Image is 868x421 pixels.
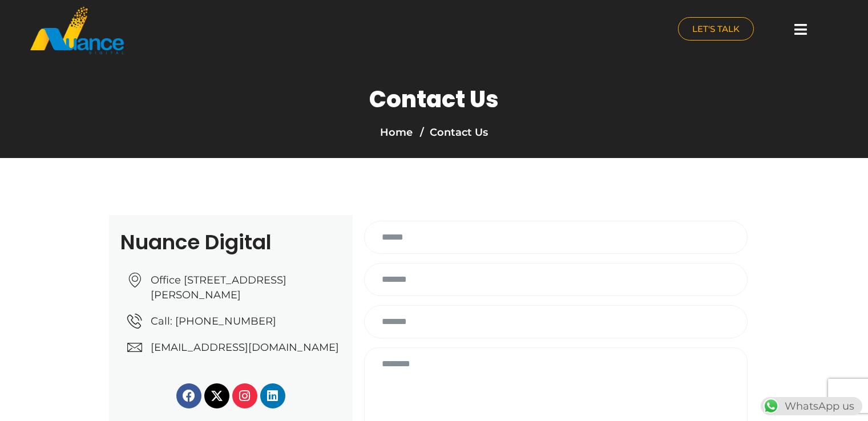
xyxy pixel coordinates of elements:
[762,397,780,415] img: WhatsApp
[380,126,413,139] a: Home
[127,340,341,355] a: [EMAIL_ADDRESS][DOMAIN_NAME]
[127,314,341,329] a: Call: [PHONE_NUMBER]
[148,340,339,355] span: [EMAIL_ADDRESS][DOMAIN_NAME]
[417,124,488,140] li: Contact Us
[29,6,125,55] img: nuance-qatar_logo
[148,273,341,302] span: Office [STREET_ADDRESS][PERSON_NAME]
[761,397,862,415] div: WhatsApp us
[369,86,499,113] h1: Contact Us
[148,314,276,329] span: Call: [PHONE_NUMBER]
[678,17,754,41] a: LET'S TALK
[120,232,341,253] h2: Nuance Digital
[29,6,429,55] a: nuance-qatar_logo
[761,400,862,412] a: WhatsAppWhatsApp us
[692,25,740,33] span: LET'S TALK
[127,273,341,302] a: Office [STREET_ADDRESS][PERSON_NAME]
